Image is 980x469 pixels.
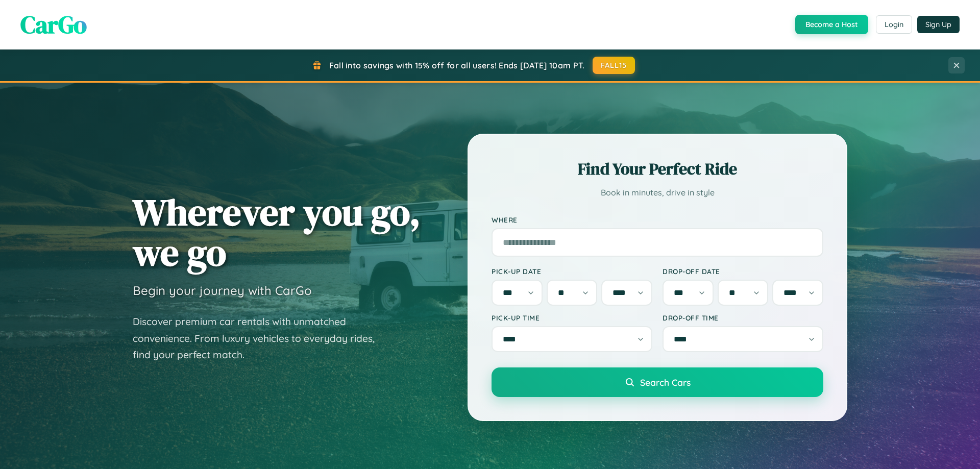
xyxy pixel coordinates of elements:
span: Fall into savings with 15% off for all users! Ends [DATE] 10am PT. [329,60,585,70]
h1: Wherever you go, we go [133,192,421,273]
span: Search Cars [640,377,691,388]
button: FALL15 [593,57,635,74]
button: Search Cars [492,367,823,397]
h2: Find Your Perfect Ride [492,158,823,180]
label: Pick-up Time [492,313,652,322]
button: Login [876,15,912,34]
p: Book in minutes, drive in style [492,185,823,200]
button: Become a Host [795,15,868,34]
h3: Begin your journey with CarGo [133,283,312,298]
p: Discover premium car rentals with unmatched convenience. From luxury vehicles to everyday rides, ... [133,313,388,363]
label: Pick-up Date [492,267,652,276]
label: Drop-off Date [663,267,823,276]
button: Sign Up [917,16,960,33]
span: CarGo [20,8,87,41]
label: Drop-off Time [663,313,823,322]
label: Where [492,215,823,224]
